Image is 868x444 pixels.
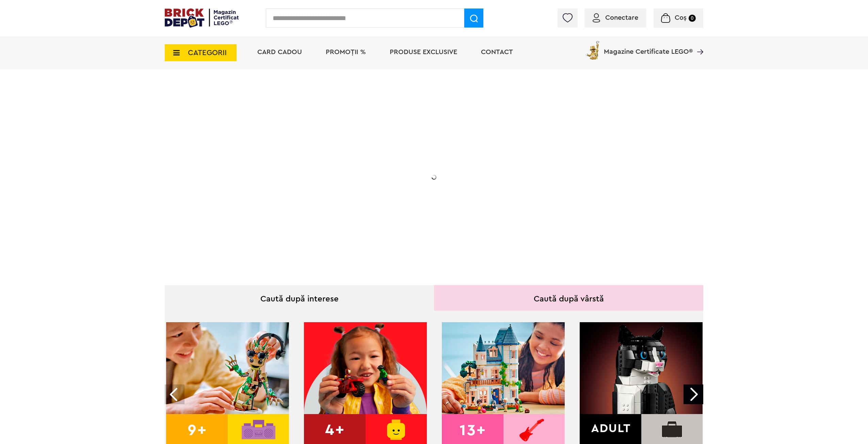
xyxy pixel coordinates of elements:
span: Coș [675,14,687,21]
a: Card Cadou [257,49,302,55]
a: Magazine Certificate LEGO® [693,39,703,46]
a: Contact [481,49,513,55]
span: Conectare [605,14,638,21]
a: PROMOȚII % [326,49,366,55]
span: Magazine Certificate LEGO® [604,39,693,55]
a: Conectare [593,14,638,21]
div: Află detalii [213,212,349,221]
div: Caută după vârstă [434,285,703,311]
div: Caută după interese [165,285,434,311]
h2: Seria de sărbători: Fantomă luminoasă. Promoția este valabilă în perioada [DATE] - [DATE]. [213,168,349,197]
small: 0 [689,15,696,22]
a: Produse exclusive [390,49,457,55]
span: CATEGORII [188,49,227,56]
h1: Cadou VIP 40772 [213,137,349,162]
